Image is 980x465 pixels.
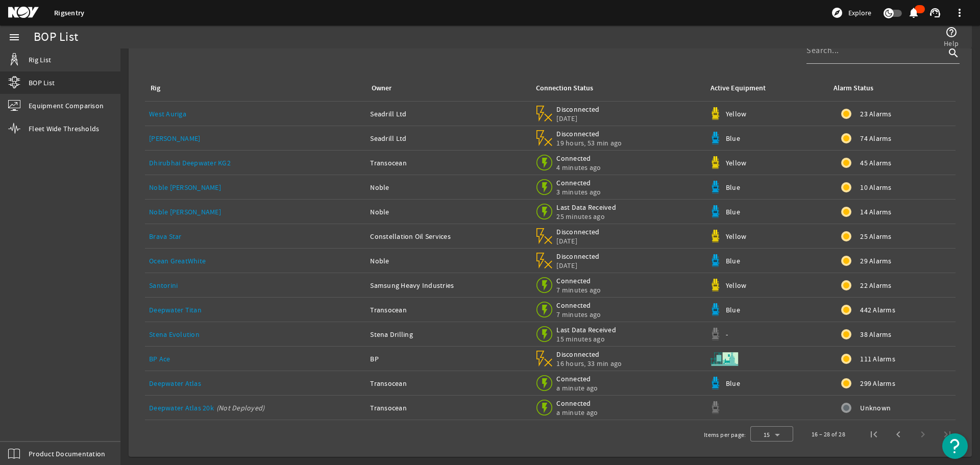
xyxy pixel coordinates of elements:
[709,205,722,218] img: Bluepod.svg
[29,101,104,111] span: Equipment Comparison
[556,383,600,393] span: a minute ago
[831,7,843,19] mat-icon: explore
[942,433,968,459] button: Open Resource Center
[370,378,526,388] div: Transocean
[556,374,600,383] span: Connected
[370,182,526,192] div: Noble
[370,109,526,119] div: Seadrill Ltd
[709,254,722,267] img: Bluepod.svg
[370,329,526,339] div: Stena Drilling
[149,158,231,167] a: Dhirubhai Deepwater KG2
[556,212,616,221] span: 25 minutes ago
[372,83,391,94] div: Owner
[556,325,616,334] span: Last Data Received
[726,109,747,118] span: Yellow
[726,134,740,143] span: Blue
[947,1,972,25] button: more_vert
[370,133,526,143] div: Seadrill Ltd
[149,134,200,143] a: [PERSON_NAME]
[149,232,182,241] a: Brava Star
[536,83,593,94] div: Connection Status
[556,129,622,138] span: Disconnected
[556,163,601,172] span: 4 minutes ago
[556,334,616,344] span: 15 minutes ago
[370,231,526,241] div: Constellation Oil Services
[710,83,766,94] div: Active Equipment
[947,47,960,59] i: search
[709,181,722,193] img: Bluepod.svg
[149,354,170,363] a: BP Ace
[860,158,891,168] span: 45 Alarms
[726,330,728,339] span: -
[709,107,722,120] img: Yellowpod.svg
[827,5,875,21] button: Explore
[556,310,601,319] span: 7 minutes ago
[709,344,740,374] img: Skid.svg
[149,379,201,388] a: Deepwater Atlas
[848,8,871,18] span: Explore
[556,252,600,261] span: Disconnected
[149,281,178,290] a: Santorini
[945,26,958,38] mat-icon: help_outline
[944,38,959,48] span: Help
[860,231,891,241] span: 25 Alarms
[556,138,622,148] span: 19 hours, 53 min ago
[709,156,722,169] img: Yellowpod.svg
[860,305,895,315] span: 442 Alarms
[556,359,622,368] span: 16 hours, 33 min ago
[726,256,740,265] span: Blue
[149,403,214,412] a: Deepwater Atlas 20k
[704,430,746,440] div: Items per page:
[860,378,895,388] span: 299 Alarms
[556,301,601,310] span: Connected
[726,305,740,314] span: Blue
[860,354,895,364] span: 111 Alarms
[860,329,891,339] span: 38 Alarms
[860,207,891,217] span: 14 Alarms
[726,183,740,192] span: Blue
[709,328,722,340] img: Graypod.svg
[370,256,526,266] div: Noble
[370,354,526,364] div: BP
[726,207,740,216] span: Blue
[216,403,265,412] div: (Not Deployed)
[29,78,55,88] span: BOP List
[556,399,600,408] span: Connected
[556,187,601,197] span: 3 minutes ago
[860,182,891,192] span: 10 Alarms
[556,276,601,285] span: Connected
[556,105,600,114] span: Disconnected
[370,280,526,290] div: Samsung Heavy Industries
[709,401,722,414] img: Graypod.svg
[556,261,600,270] span: [DATE]
[860,403,891,413] span: Unknown
[726,281,747,290] span: Yellow
[556,227,600,236] span: Disconnected
[370,207,526,217] div: Noble
[149,256,206,265] a: Ocean GreatWhite
[8,31,20,43] mat-icon: menu
[29,449,105,459] span: Product Documentation
[556,408,600,417] span: a minute ago
[726,379,740,388] span: Blue
[151,83,160,94] div: Rig
[556,285,601,295] span: 7 minutes ago
[556,203,616,212] span: Last Data Received
[860,280,891,290] span: 22 Alarms
[709,230,722,242] img: Yellowpod.svg
[370,305,526,315] div: Transocean
[709,132,722,144] img: Bluepod.svg
[726,158,747,167] span: Yellow
[929,7,941,19] mat-icon: support_agent
[709,279,722,291] img: Yellowpod.svg
[886,422,911,447] button: Previous page
[54,8,84,18] a: Rigsentry
[149,305,202,314] a: Deepwater Titan
[726,232,747,241] span: Yellow
[370,403,526,413] div: Transocean
[556,114,600,123] span: [DATE]
[149,109,186,118] a: West Auriga
[860,256,891,266] span: 29 Alarms
[149,330,200,339] a: Stena Evolution
[709,377,722,389] img: Bluepod.svg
